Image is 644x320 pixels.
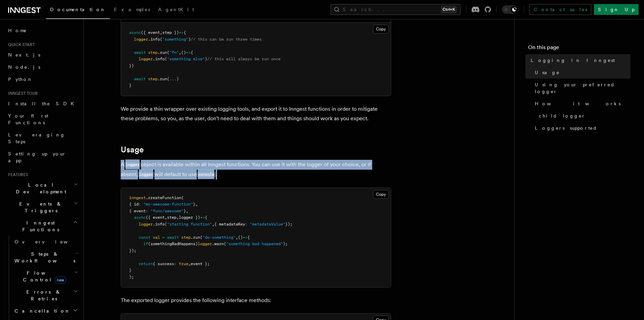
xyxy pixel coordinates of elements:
span: "func/awesome" [150,209,184,213]
span: Overview [15,239,84,244]
span: step [148,50,158,55]
span: Leveraging Steps [8,132,65,144]
span: , [195,202,198,207]
a: Overview [12,236,79,248]
span: .warn [212,241,224,246]
span: logger [198,241,212,246]
span: AgentKit [158,7,194,12]
span: => [186,50,191,55]
span: = [162,235,165,240]
button: Search...Ctrl+K [331,4,460,15]
span: ( [224,241,226,246]
span: Steps & Workflows [12,251,75,264]
span: Loggers supported [535,125,597,131]
span: Setting up your app [8,151,66,163]
span: Home [8,27,27,34]
button: Steps & Workflows [12,248,79,267]
span: .info [153,57,165,61]
p: A object is available within all Inngest functions. You can use it with the logger of your choice... [121,160,391,179]
span: logger [139,57,153,61]
button: Inngest Functions [5,217,79,236]
span: Quick start [5,42,35,47]
span: Logging in Inngest [531,57,615,64]
span: ); [129,275,134,279]
span: Documentation [50,7,106,12]
code: console [197,172,216,177]
span: ( [165,57,167,61]
a: Logging in Inngest [528,54,630,66]
span: logger [139,222,153,227]
span: { event [129,209,146,213]
a: Install the SDK [5,98,79,110]
span: , [188,261,191,266]
span: , [186,209,188,213]
span: => [200,215,205,220]
a: How it works [532,98,630,110]
span: Node.js [8,64,40,70]
span: // this can be run three times [191,37,262,42]
p: We provide a thin wrapper over existing logging tools, and export it to Inngest functions in orde... [121,104,391,123]
span: : [146,209,148,213]
span: "something" [162,37,188,42]
span: .createFunction [146,195,181,200]
a: Examples [110,2,154,18]
span: { [191,50,193,55]
span: , [179,50,181,55]
a: Leveraging Steps [5,129,79,148]
span: "metadataValue" [250,222,285,227]
span: new [55,276,66,284]
span: "starting function" [167,222,212,227]
p: The exported logger provides the following interface methods: [121,296,391,305]
span: (somethingBadHappens) [148,241,198,246]
span: // this will always be run once [207,57,281,61]
span: , [236,235,238,240]
span: Examples [114,7,150,12]
span: { metadataKey [214,222,245,227]
span: await [167,235,179,240]
span: Errors & Retries [12,289,73,302]
a: Home [5,24,79,37]
span: return [139,261,153,266]
span: => [243,235,247,240]
span: } [129,83,132,88]
span: Next.js [8,52,40,58]
a: Contact sales [529,4,591,15]
span: ) [188,37,191,42]
button: Copy [373,25,389,34]
span: ({ event [146,215,165,220]
a: Your first Functions [5,110,79,129]
a: Python [5,73,79,85]
span: async [134,215,146,220]
span: "my-awesome-function" [143,202,193,207]
span: step }) [162,30,179,35]
span: How it works [535,100,621,107]
span: step [181,235,191,240]
span: : [245,222,247,227]
span: Cancellation [12,307,70,314]
span: Your first Functions [8,113,48,125]
button: Local Development [5,179,79,198]
span: , [176,215,179,220]
span: => [179,30,184,35]
span: true [179,261,188,266]
span: ( [165,222,167,227]
a: Setting up your app [5,148,79,167]
span: : [139,202,141,207]
a: Usage [121,145,144,154]
button: Cancellation [12,305,79,317]
span: , [212,222,214,227]
kbd: Ctrl+K [441,6,456,13]
span: { success [153,261,174,266]
span: ( [167,77,169,81]
span: const [139,235,150,240]
span: step [167,215,176,220]
a: Node.js [5,61,79,73]
span: ( [200,235,202,240]
span: "something bad happened" [226,241,283,246]
span: ); [283,241,288,246]
span: { [247,235,250,240]
span: async [129,30,141,35]
code: logger [138,172,154,177]
span: Flow Control [12,270,74,283]
span: await [134,77,146,81]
